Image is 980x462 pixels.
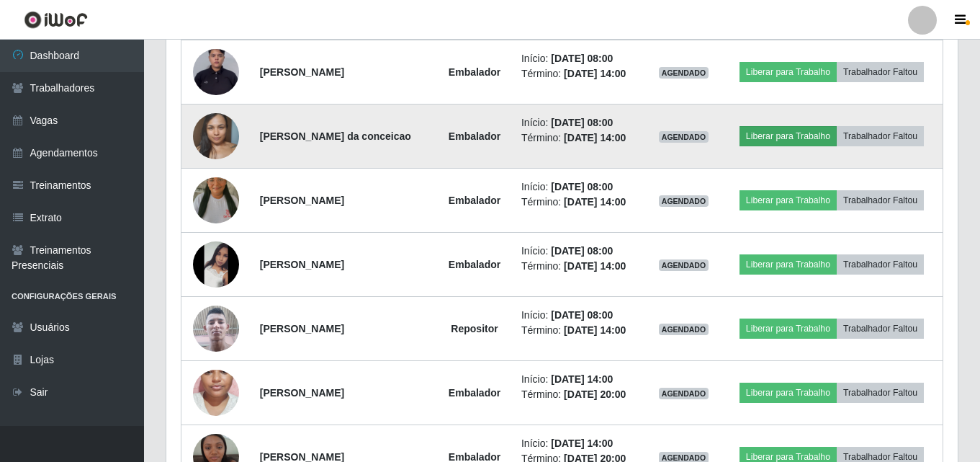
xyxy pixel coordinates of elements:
[451,323,498,334] strong: Repositor
[837,319,924,339] button: Trabalhador Faltou
[193,85,239,188] img: 1752311945610.jpeg
[551,309,613,321] time: [DATE] 08:00
[564,68,626,79] time: [DATE] 14:00
[740,254,837,275] button: Liberar para Trabalho
[551,437,613,449] time: [DATE] 14:00
[260,259,344,270] strong: [PERSON_NAME]
[193,241,239,288] img: 1745859119141.jpeg
[521,436,638,451] li: Início:
[551,53,613,64] time: [DATE] 08:00
[740,126,837,146] button: Liberar para Trabalho
[659,195,709,207] span: AGENDADO
[521,259,638,274] li: Término:
[564,260,626,272] time: [DATE] 14:00
[837,254,924,275] button: Trabalhador Faltou
[551,373,613,385] time: [DATE] 14:00
[837,190,924,210] button: Trabalhador Faltou
[659,324,709,335] span: AGENDADO
[521,308,638,323] li: Início:
[551,181,613,192] time: [DATE] 08:00
[449,387,500,399] strong: Embalador
[659,67,709,79] span: AGENDADO
[551,245,613,257] time: [DATE] 08:00
[659,131,709,143] span: AGENDADO
[449,130,500,142] strong: Embalador
[260,323,344,334] strong: [PERSON_NAME]
[260,130,411,142] strong: [PERSON_NAME] da conceicao
[521,387,638,402] li: Término:
[521,195,638,210] li: Término:
[564,324,626,336] time: [DATE] 14:00
[260,66,344,78] strong: [PERSON_NAME]
[564,132,626,143] time: [DATE] 14:00
[521,323,638,338] li: Término:
[521,66,638,81] li: Término:
[521,179,638,195] li: Início:
[659,259,709,271] span: AGENDADO
[551,117,613,128] time: [DATE] 08:00
[837,62,924,82] button: Trabalhador Faltou
[260,387,344,399] strong: [PERSON_NAME]
[837,383,924,403] button: Trabalhador Faltou
[193,342,239,444] img: 1713530929914.jpeg
[24,11,88,29] img: CoreUI Logo
[740,62,837,82] button: Liberar para Trabalho
[837,126,924,146] button: Trabalhador Faltou
[564,388,626,400] time: [DATE] 20:00
[193,159,239,241] img: 1744320952453.jpeg
[740,383,837,403] button: Liberar para Trabalho
[449,195,500,206] strong: Embalador
[740,190,837,210] button: Liberar para Trabalho
[449,66,500,78] strong: Embalador
[521,372,638,387] li: Início:
[193,298,239,359] img: 1713526762317.jpeg
[449,259,500,270] strong: Embalador
[193,31,239,113] img: 1755306800551.jpeg
[521,130,638,146] li: Término:
[521,244,638,259] li: Início:
[521,51,638,66] li: Início:
[521,115,638,130] li: Início:
[740,319,837,339] button: Liberar para Trabalho
[260,195,344,206] strong: [PERSON_NAME]
[564,196,626,208] time: [DATE] 14:00
[659,388,709,399] span: AGENDADO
